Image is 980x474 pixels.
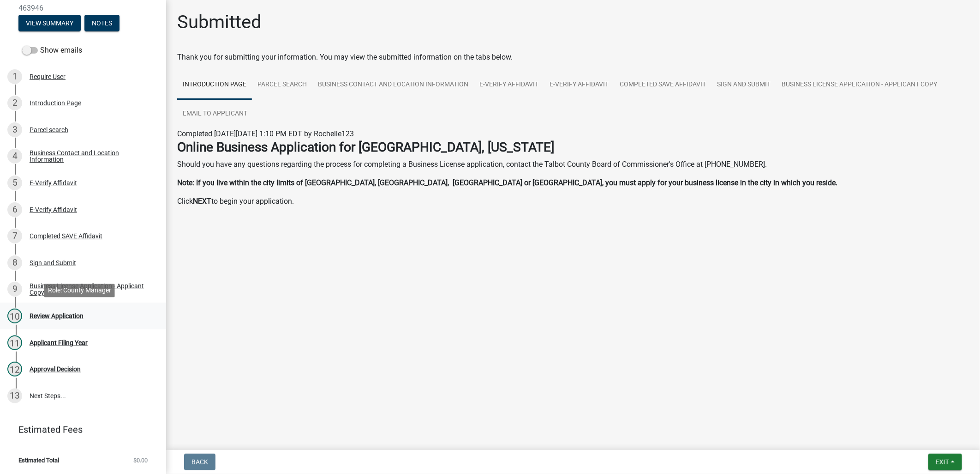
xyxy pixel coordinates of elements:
[7,420,151,439] a: Estimated Fees
[7,149,22,164] div: 4
[30,100,81,106] div: Introduction Page
[776,70,943,100] a: Business License Application - Applicant Copy
[30,127,68,133] div: Parcel search
[177,70,252,100] a: Introduction Page
[544,70,614,100] a: E-Verify Affidavit
[177,52,969,63] div: Thank you for submitting your information. You may view the submitted information on the tabs below.
[7,309,22,323] div: 10
[312,70,474,100] a: Business Contact and Location Information
[133,457,148,463] span: $0.00
[44,284,115,297] div: Role: County Manager
[30,207,77,213] div: E-Verify Affidavit
[177,196,969,207] p: Click to begin your application.
[7,282,22,297] div: 9
[30,73,66,80] div: Require User
[7,176,22,190] div: 5
[7,255,22,270] div: 8
[7,229,22,243] div: 7
[18,20,81,27] wm-modal-confirm: Summary
[936,458,949,466] span: Exit
[7,96,22,110] div: 2
[7,389,22,403] div: 13
[7,122,22,137] div: 3
[252,70,312,100] a: Parcel search
[30,150,151,163] div: Business Contact and Location Information
[184,454,215,470] button: Back
[7,335,22,350] div: 11
[22,45,82,56] label: Show emails
[193,197,211,206] strong: NEXT
[177,178,837,187] strong: Note: If you live within the city limits of [GEOGRAPHIC_DATA], [GEOGRAPHIC_DATA], [GEOGRAPHIC_DAT...
[84,20,120,27] wm-modal-confirm: Notes
[30,260,76,266] div: Sign and Submit
[7,362,22,377] div: 12
[30,283,151,296] div: Business License Application - Applicant Copy
[614,70,711,100] a: Completed SAVE Affidavit
[928,454,962,470] button: Exit
[18,457,59,463] span: Estimated Total
[177,99,253,129] a: Email to Applicant
[18,15,81,31] button: View Summary
[84,15,120,31] button: Notes
[18,4,148,12] span: 463946
[177,140,554,155] strong: Online Business Application for [GEOGRAPHIC_DATA], [US_STATE]
[7,202,22,217] div: 6
[177,159,969,170] p: Should you have any questions regarding the process for completing a Business License application...
[177,129,354,138] span: Completed [DATE][DATE] 1:10 PM EDT by Rochelle123
[711,70,776,100] a: Sign and Submit
[7,69,22,84] div: 1
[177,11,262,33] h1: Submitted
[30,340,88,346] div: Applicant Filing Year
[30,180,77,186] div: E-Verify Affidavit
[30,366,81,372] div: Approval Decision
[191,458,208,466] span: Back
[30,233,102,239] div: Completed SAVE Affidavit
[30,313,84,319] div: Review Application
[474,70,544,100] a: E-Verify Affidavit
